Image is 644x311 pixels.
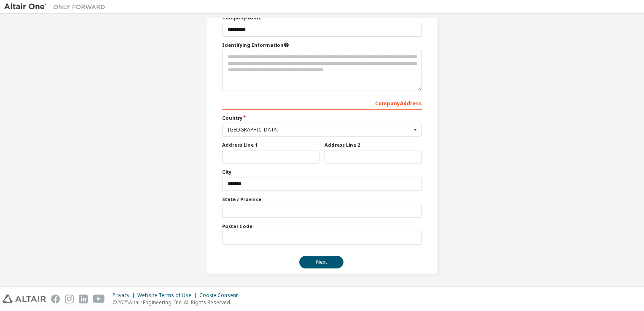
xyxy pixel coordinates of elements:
button: Next [299,256,343,268]
label: Postal Code [222,223,422,230]
div: Website Terms of Use [137,292,199,299]
img: instagram.svg [65,295,74,303]
label: Address Line 2 [325,142,422,148]
label: Company Name [222,14,422,21]
p: © 2025 Altair Engineering, Inc. All Rights Reserved. [113,299,243,306]
img: Altair One [4,3,110,11]
div: Privacy [113,292,137,299]
img: youtube.svg [93,295,105,303]
label: State / Province [222,196,422,203]
img: altair_logo.svg [3,295,46,303]
div: Company Address [222,96,422,110]
div: [GEOGRAPHIC_DATA] [228,127,411,132]
img: facebook.svg [51,295,60,303]
img: linkedin.svg [79,295,88,303]
label: Please provide any information that will help our support team identify your company. Email and n... [222,42,422,48]
div: Cookie Consent [199,292,243,299]
label: Address Line 1 [222,142,319,148]
label: City [222,169,422,175]
label: Country [222,115,422,121]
